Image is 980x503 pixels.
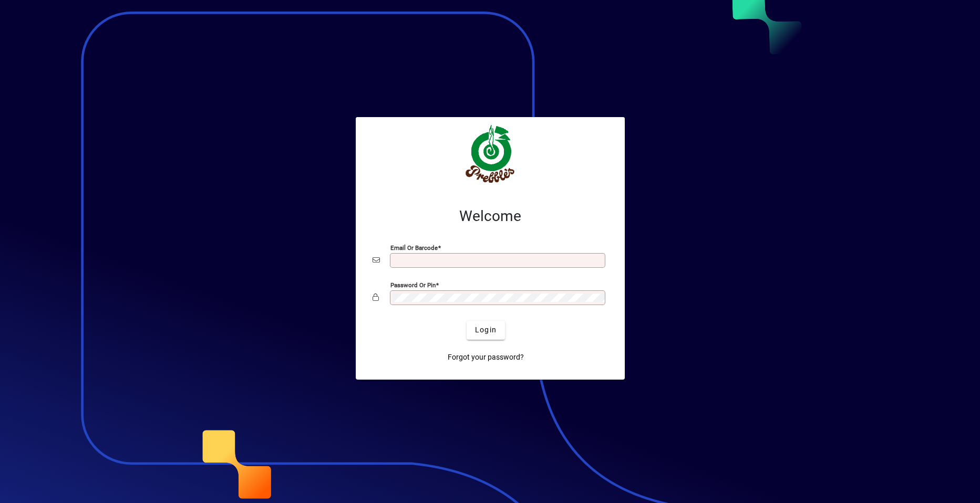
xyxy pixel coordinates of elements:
[467,321,505,340] button: Login
[390,244,438,251] mat-label: Email or Barcode
[448,352,524,363] span: Forgot your password?
[443,348,528,367] a: Forgot your password?
[390,281,436,288] mat-label: Password or Pin
[475,324,497,336] span: Login
[373,207,608,225] h2: Welcome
